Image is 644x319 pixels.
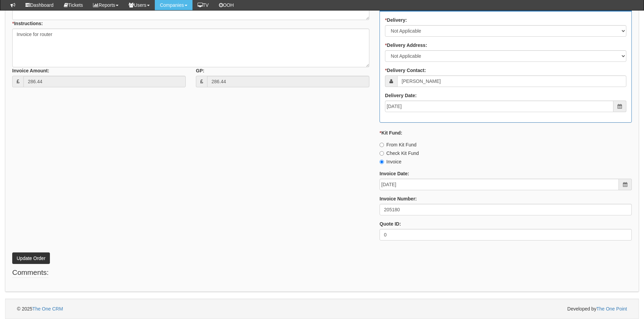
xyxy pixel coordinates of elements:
label: Invoice Number: [380,195,417,202]
label: Delivery: [385,17,407,23]
label: Delivery Contact: [385,67,426,74]
label: Quote ID: [380,220,401,227]
label: Kit Fund: [380,129,402,136]
input: Check Kit Fund [380,151,384,156]
input: Invoice [380,160,384,164]
a: The One CRM [32,306,63,312]
label: Delivery Address: [385,42,427,49]
label: Instructions: [12,20,43,27]
label: From Kit Fund [380,141,417,148]
label: Delivery Date: [385,92,417,99]
a: The One Point [596,306,627,312]
legend: Comments: [12,267,49,278]
span: © 2025 [17,306,63,312]
span: Developed by [567,305,627,312]
button: Update Order [12,252,50,264]
label: Invoice [380,158,401,165]
label: Invoice Amount: [12,67,49,74]
input: From Kit Fund [380,143,384,147]
label: GP: [196,67,204,74]
textarea: Invoice for router [12,29,369,67]
label: Invoice Date: [380,170,409,177]
label: Check Kit Fund [380,150,419,157]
